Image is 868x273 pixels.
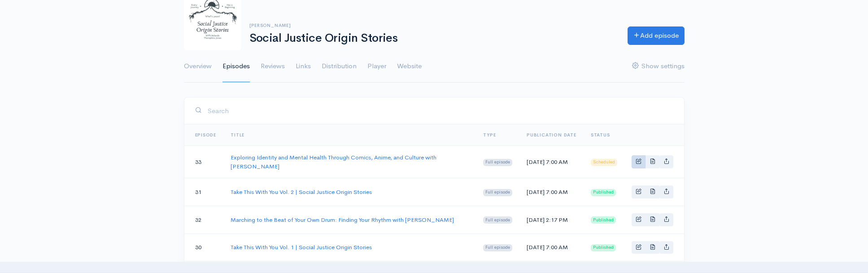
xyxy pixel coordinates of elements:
td: 31 [184,178,224,206]
a: Add episode [628,26,685,45]
a: Exploring Identity and Mental Health Through Comics, Anime, and Culture with [PERSON_NAME] [231,154,436,170]
a: Overview [184,50,212,83]
span: Published [591,189,616,196]
a: Title [231,132,244,138]
div: Basic example [632,213,673,226]
span: Scheduled [591,159,617,166]
div: Basic example [632,185,673,198]
a: Episodes [222,50,250,83]
span: Full episode [483,159,512,166]
span: Full episode [483,216,512,224]
a: Links [296,50,311,83]
a: Website [397,50,422,83]
a: Player [367,50,386,83]
td: 30 [184,233,224,261]
span: Status [591,132,610,138]
h1: Social Justice Origin Stories [249,32,617,45]
span: Full episode [483,189,512,196]
a: Marching to the Beat of Your Own Drum: Finding Your Rhythm with [PERSON_NAME] [231,216,454,224]
div: Basic example [632,241,673,254]
a: Publication date [527,132,576,138]
a: Distribution [322,50,357,83]
td: [DATE] 7:00 AM [519,146,584,178]
span: Full episode [483,244,512,251]
td: [DATE] 2:17 PM [519,206,584,233]
input: Search [207,101,673,120]
a: Take This With You Vol. 1 | Social Justice Origin Stories [231,243,372,251]
h6: [PERSON_NAME] [249,23,617,28]
a: Reviews [261,50,285,83]
a: Episode [195,132,217,138]
a: Show settings [632,50,685,83]
td: [DATE] 7:00 AM [519,233,584,261]
a: Take This With You Vol. 2 | Social Justice Origin Stories [231,188,372,196]
span: Published [591,216,616,224]
td: [DATE] 7:00 AM [519,178,584,206]
a: Type [483,132,496,138]
span: Published [591,244,616,251]
div: Basic example [632,155,673,168]
td: 32 [184,206,224,233]
td: 33 [184,146,224,178]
